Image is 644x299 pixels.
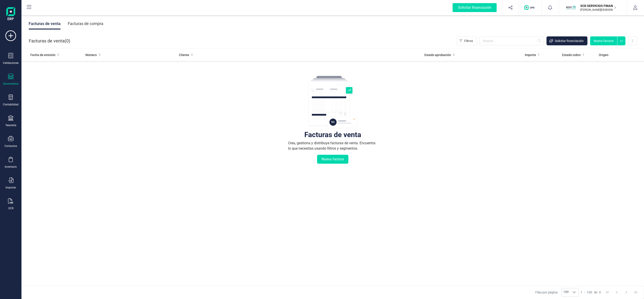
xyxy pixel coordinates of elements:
button: Next Page [622,288,631,297]
span: Cliente [179,53,189,57]
span: de [594,290,597,295]
span: Fecha de emisión [30,53,55,57]
span: Estado cobro [562,53,581,57]
span: Origen [599,53,608,57]
div: Facturas de venta [29,18,61,29]
button: Nueva factura [590,36,617,45]
div: Facturas de venta [304,132,361,137]
span: 100 [562,288,570,296]
button: Filtros [456,36,477,45]
button: First Page [603,288,612,297]
div: Facturas de venta ( ) [29,36,70,45]
span: 0 [66,38,69,44]
button: Last Page [631,288,640,297]
button: Solicitar financiación [447,0,502,15]
p: SCD SERVICIOS FINANCIEROS SL [580,4,616,8]
div: Contabilidad [3,103,19,106]
span: Estado aprobación [424,53,451,57]
div: Contactos [4,144,17,148]
span: Solicitar financiación [555,39,584,43]
span: 0 [599,290,601,295]
button: SCSCD SERVICIOS FINANCIEROS SL[PERSON_NAME][DEMOGRAPHIC_DATA][DEMOGRAPHIC_DATA] [564,0,621,15]
button: Solicitar financiación [547,36,587,45]
div: Documentos [3,82,19,86]
p: [PERSON_NAME][DEMOGRAPHIC_DATA][DEMOGRAPHIC_DATA] [580,8,616,12]
div: Filas por página: [535,288,579,297]
span: Filtros [464,39,473,43]
span: Número [85,53,97,57]
div: Solicitar financiación [453,3,497,12]
div: Validaciones [3,61,19,65]
div: - [580,290,601,295]
div: OCR [8,207,13,210]
button: Previous Page [612,288,621,297]
button: Nueva factura [317,155,348,164]
button: Logo de OPS [522,0,539,15]
img: Logo Finanedi [6,7,15,21]
img: Logo de OPS [524,5,536,10]
img: img-empty-table.svg [308,75,357,129]
div: Facturas de compra [68,18,103,29]
img: SC [566,3,576,13]
span: 1 [580,290,582,295]
span: Importe [525,53,536,57]
div: Inventario [5,165,17,169]
div: Tesorería [5,123,16,127]
div: Importar [6,186,16,189]
span: 100 [587,290,592,295]
div: Crea, gestiona y distribuye facturas de venta. Encuentra lo que necesitas usando filtros y segmen... [288,140,377,151]
input: Buscar... [479,36,544,45]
